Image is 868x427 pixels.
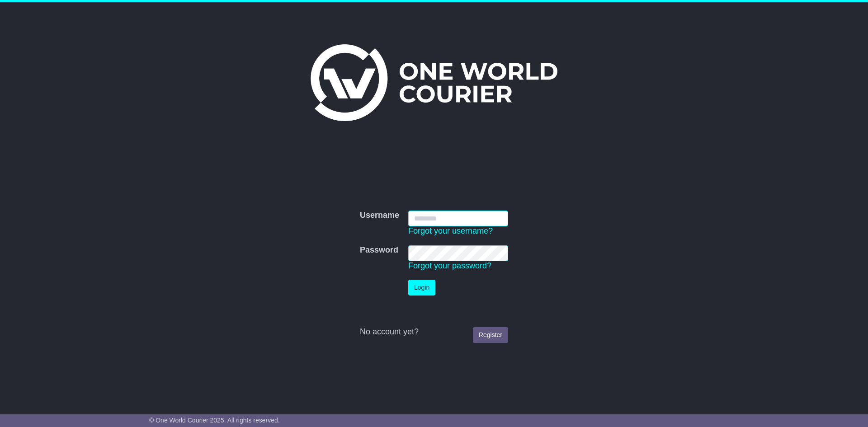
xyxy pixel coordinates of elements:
[473,327,508,343] a: Register
[360,211,399,221] label: Username
[311,44,557,121] img: One World
[149,417,280,424] span: © One World Courier 2025. All rights reserved.
[408,261,491,270] a: Forgot your password?
[408,280,435,296] button: Login
[360,327,508,337] div: No account yet?
[408,226,493,235] a: Forgot your username?
[360,245,398,255] label: Password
